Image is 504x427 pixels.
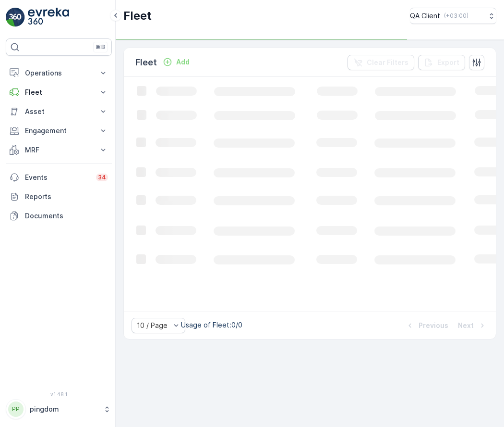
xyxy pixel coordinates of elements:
[25,173,90,182] p: Events
[419,321,448,330] p: Previous
[404,320,449,331] button: Previous
[6,168,112,187] a: Events34
[437,58,459,67] p: Export
[8,402,24,417] div: PP
[181,320,242,330] p: Usage of Fleet : 0/0
[25,88,93,97] p: Fleet
[6,121,112,140] button: Engagement
[444,12,468,20] p: ( +03:00 )
[25,211,108,221] p: Documents
[6,206,112,226] a: Documents
[30,404,98,414] p: pingdom
[159,56,193,68] button: Add
[6,187,112,206] a: Reports
[25,68,93,78] p: Operations
[176,57,190,67] p: Add
[6,140,112,160] button: MRF
[25,145,93,155] p: MRF
[96,43,105,51] p: ⌘B
[135,56,157,69] p: Fleet
[6,391,112,397] span: v 1.48.1
[25,126,93,136] p: Engagement
[418,55,465,70] button: Export
[6,8,25,27] img: logo
[123,8,152,24] p: Fleet
[6,102,112,121] button: Asset
[410,11,440,21] p: QA Client
[25,192,108,201] p: Reports
[410,8,496,24] button: QA Client(+03:00)
[98,174,106,181] p: 34
[6,83,112,102] button: Fleet
[457,320,488,331] button: Next
[6,399,112,419] button: PPpingdom
[348,55,414,70] button: Clear Filters
[367,58,408,67] p: Clear Filters
[28,8,69,27] img: logo_light-DOdMpM7g.png
[6,63,112,83] button: Operations
[25,107,93,116] p: Asset
[458,321,474,330] p: Next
